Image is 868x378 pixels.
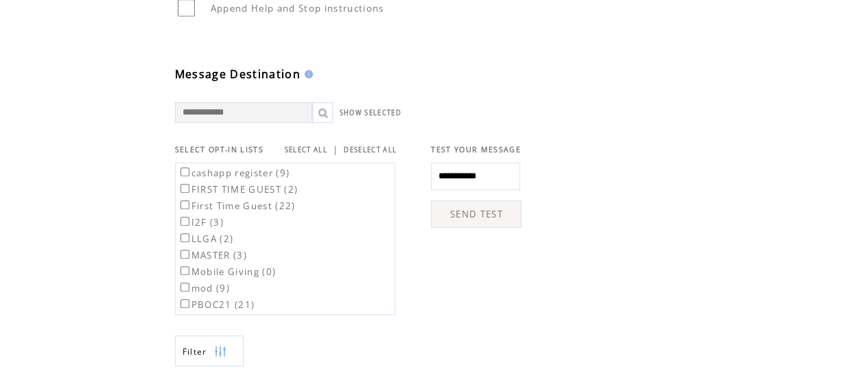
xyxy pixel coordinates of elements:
input: PBOC21 (21) [180,299,189,308]
label: LLGA (2) [178,233,234,245]
span: | [333,143,338,156]
span: SELECT OPT-IN LISTS [175,145,263,154]
input: mod (9) [180,283,189,292]
span: TEST YOUR MESSAGE [431,145,521,154]
a: SHOW SELECTED [340,108,401,117]
label: Mobile Giving (0) [178,265,277,278]
a: SELECT ALL [285,145,327,154]
input: First Time Guest (22) [180,200,189,209]
label: I2F (3) [178,216,224,228]
a: Filter [175,335,244,366]
label: First Time Guest (22) [178,200,296,212]
label: mod (9) [178,282,230,294]
input: FIRST TIME GUEST (2) [180,184,189,193]
a: DESELECT ALL [344,145,397,154]
a: SEND TEST [431,200,521,228]
input: I2F (3) [180,217,189,226]
label: MASTER (3) [178,249,247,261]
span: Append Help and Stop instructions [211,2,384,14]
input: MASTER (3) [180,250,189,259]
input: cashapp register (9) [180,167,189,176]
span: Show filters [183,346,207,357]
label: PBOC21 (21) [178,298,255,311]
img: help.gif [301,70,313,78]
img: filters.png [214,336,226,367]
input: LLGA (2) [180,233,189,242]
input: Mobile Giving (0) [180,266,189,275]
label: cashapp register (9) [178,167,290,179]
label: FIRST TIME GUEST (2) [178,183,298,196]
span: Message Destination [175,67,301,82]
